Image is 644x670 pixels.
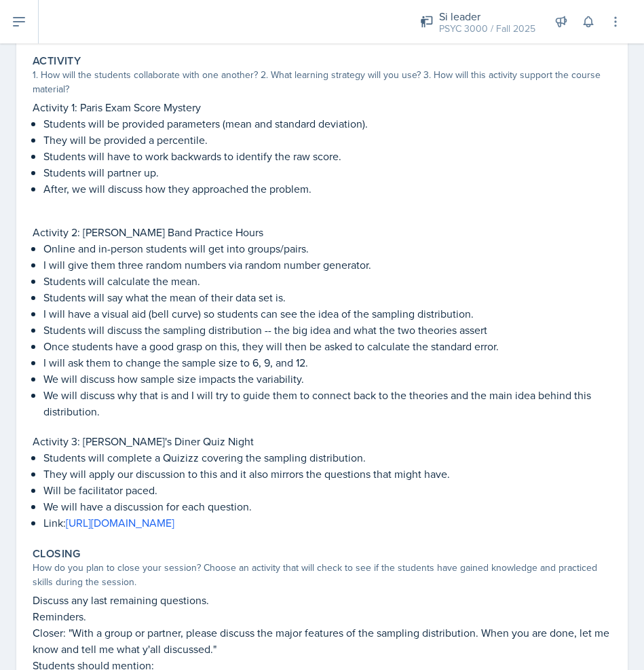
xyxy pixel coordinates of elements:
p: Students will have to work backwards to identify the raw score. [43,148,611,164]
p: I will have a visual aid (bell curve) so students can see the idea of the sampling distribution. [43,305,611,322]
label: Closing [33,547,81,561]
p: After, we will discuss how they approached the problem. [43,181,611,197]
div: Si leader [439,8,535,24]
div: How do you plan to close your session? Choose an activity that will check to see if the students ... [33,561,611,589]
p: Will be facilitator paced. [43,482,611,498]
p: Students will discuss the sampling distribution -- the big idea and what the two theories assert [43,322,611,338]
p: Once students have a good grasp on this, they will then be asked to calculate the standard error. [43,338,611,354]
div: 1. How will the students collaborate with one another? 2. What learning strategy will you use? 3.... [33,68,611,96]
div: PSYC 3000 / Fall 2025 [439,22,535,36]
p: We will discuss why that is and I will try to guide them to connect back to the theories and the ... [43,387,611,420]
p: Students will calculate the mean. [43,273,611,289]
p: I will give them three random numbers via random number generator. [43,257,611,273]
p: Closer: "With a group or partner, please discuss the major features of the sampling distribution.... [33,625,611,657]
p: They will be provided a percentile. [43,132,611,148]
p: We will have a discussion for each question. [43,498,611,515]
p: Link: [43,515,611,531]
p: Online and in-person students will get into groups/pairs. [43,240,611,257]
p: Activity 3: [PERSON_NAME]'s Diner Quiz Night [33,433,611,449]
label: Activity [33,54,81,68]
p: They will apply our discussion to this and it also mirrors the questions that might have. [43,466,611,482]
p: Activity 1: Paris Exam Score Mystery [33,99,611,115]
p: Discuss any last remaining questions. [33,592,611,608]
p: Reminders. [33,608,611,625]
p: Students will be provided parameters (mean and standard deviation). [43,115,611,132]
p: I will ask them to change the sample size to 6, 9, and 12. [43,354,611,371]
p: Activity 2: [PERSON_NAME] Band Practice Hours [33,224,611,240]
p: Students will partner up. [43,164,611,181]
p: Students will complete a Quizizz covering the sampling distribution. [43,449,611,466]
p: We will discuss how sample size impacts the variability. [43,371,611,387]
p: Students will say what the mean of their data set is. [43,289,611,305]
a: [URL][DOMAIN_NAME] [66,515,174,530]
